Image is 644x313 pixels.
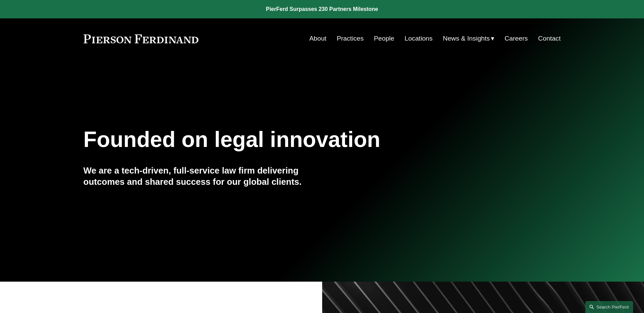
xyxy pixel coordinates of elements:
span: News & Insights [443,33,490,45]
a: Contact [538,32,560,45]
h4: We are a tech-driven, full-service law firm delivering outcomes and shared success for our global... [84,165,322,187]
a: Practices [337,32,364,45]
a: Careers [505,32,528,45]
a: About [309,32,326,45]
a: Search this site [585,301,633,313]
a: folder dropdown [443,32,494,45]
a: Locations [405,32,433,45]
h1: Founded on legal innovation [84,127,481,152]
a: People [374,32,394,45]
